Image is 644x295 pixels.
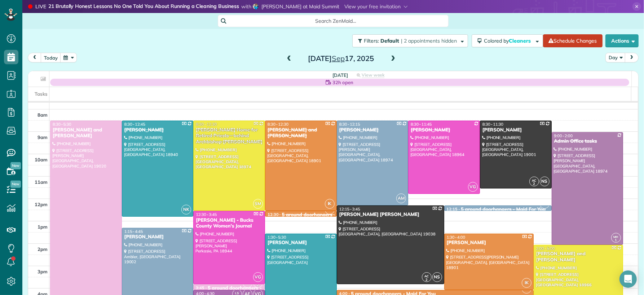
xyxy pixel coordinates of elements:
[522,278,531,288] span: IK
[48,3,239,10] strong: 21 Brutally Honest Lessons No One Told You About Running a Cleaning Business
[468,182,478,192] span: VG
[124,127,191,133] div: [PERSON_NAME]
[267,240,335,246] div: [PERSON_NAME]
[332,72,348,78] span: [DATE]
[532,178,536,182] span: AC
[411,122,432,127] span: 8:30 - 11:45
[410,127,478,133] div: [PERSON_NAME]
[28,53,41,62] button: prev
[447,235,466,240] span: 1:30 - 4:00
[268,122,288,127] span: 8:30 - 12:30
[38,112,48,118] span: 8am
[241,3,251,10] span: with
[482,122,503,127] span: 8:30 - 11:30
[35,91,48,97] span: Tasks
[625,53,639,62] button: next
[195,127,263,146] div: [PERSON_NAME] Home for Retired Priests - behind Archbishop [PERSON_NAME]
[509,38,532,44] span: Cleaners
[362,72,385,78] span: View week
[35,179,48,185] span: 11am
[432,272,442,282] span: NS
[41,53,61,62] button: today
[339,122,360,127] span: 8:30 - 12:15
[484,38,534,44] span: Colored by
[253,282,263,289] small: 2
[619,270,637,288] div: Open Intercom Messenger
[614,235,619,239] span: MH
[38,269,48,274] span: 3pm
[253,199,263,209] span: SM
[381,38,400,44] span: Default
[422,277,431,283] small: 2
[339,212,442,218] div: [PERSON_NAME] [PERSON_NAME]
[530,181,539,187] small: 2
[296,55,386,62] h2: [DATE] 17, 2025
[461,207,546,213] div: 5 around doorhangers - Maid For You
[554,138,621,144] div: Admin Office tasks
[124,234,191,240] div: [PERSON_NAME]
[543,34,603,47] a: Schedule Changes
[253,272,263,282] span: VG
[208,285,292,291] div: 5 around doorhangers - Maid For You
[446,240,531,246] div: [PERSON_NAME]
[282,212,367,218] div: 5 around doorhangers - Maid For You
[195,217,263,230] div: [PERSON_NAME] - Bucks County Women's Journal
[38,134,48,140] span: 9am
[196,212,217,217] span: 12:30 - 3:45
[605,53,626,62] button: Day
[332,79,353,86] span: 32h open
[35,201,48,207] span: 12pm
[35,157,48,162] span: 10am
[124,122,145,127] span: 8:30 - 12:45
[536,251,621,263] div: [PERSON_NAME] and [PERSON_NAME]
[325,199,335,209] span: IK
[124,229,143,234] span: 1:15 - 4:45
[424,274,429,278] span: AC
[10,181,21,188] span: New
[352,34,468,47] button: Filters: Default | 2 appointments hidden
[540,177,550,186] span: NS
[364,38,379,44] span: Filters:
[181,205,191,214] span: NK
[332,54,345,63] span: Sep
[38,224,48,230] span: 1pm
[38,246,48,252] span: 2pm
[267,127,335,139] div: [PERSON_NAME] and [PERSON_NAME]
[261,3,339,10] span: [PERSON_NAME] at Maid Summit
[349,34,468,47] a: Filters: Default | 2 appointments hidden
[396,194,406,203] span: AM
[253,4,259,9] img: angela-brown-4d683074ae0fcca95727484455e3f3202927d5098cd1ff65ad77dadb9e4011d8.jpg
[612,237,621,244] small: 1
[536,246,555,251] span: 2:00 - 5:00
[339,207,360,212] span: 12:15 - 3:45
[196,122,217,127] span: 8:30 - 12:30
[472,34,543,47] button: Colored byCleaners
[53,122,71,127] span: 8:30 - 5:30
[10,162,21,169] span: New
[235,291,239,295] span: LS
[339,127,406,133] div: [PERSON_NAME]
[268,235,286,240] span: 1:30 - 5:30
[554,133,573,138] span: 9:00 - 2:00
[482,127,550,133] div: [PERSON_NAME]
[605,34,639,47] button: Actions
[52,127,120,139] div: [PERSON_NAME] and [PERSON_NAME]
[401,38,457,44] span: | 2 appointments hidden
